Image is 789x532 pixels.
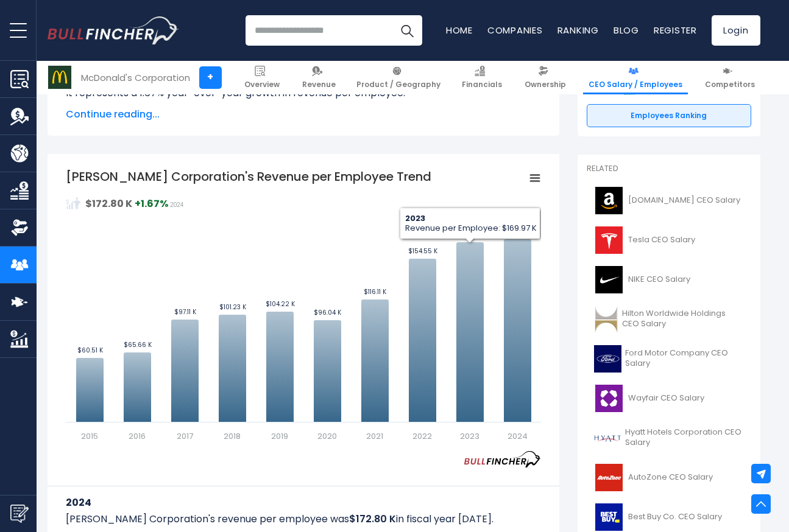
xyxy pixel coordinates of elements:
[85,197,132,211] strong: $172.80 K
[349,512,396,526] b: $172.80 K
[456,61,508,94] a: Financials
[48,66,71,89] img: MCD logo
[314,308,342,317] text: $96.04 K
[48,16,179,44] img: Bullfincher logo
[507,430,527,442] text: 2024
[519,61,571,94] a: Ownership
[587,303,751,336] a: Hilton Worldwide Holdings CEO Salary
[460,430,479,442] text: 2023
[81,430,98,442] text: 2015
[456,230,485,239] text: $169.97 K
[364,287,387,296] text: $116.11 K
[10,219,29,237] img: Ownership
[594,187,624,214] img: AMZN logo
[366,430,383,442] text: 2021
[135,197,168,211] strong: +1.67%
[297,61,341,94] a: Revenue
[625,427,744,448] span: Hyatt Hotels Corporation CEO Salary
[505,227,530,236] text: $172.8 K
[628,195,740,206] span: [DOMAIN_NAME] CEO Salary
[408,247,437,256] text: $154.55 K
[123,340,152,349] text: $65.66 K
[170,201,183,208] span: 2024
[271,430,288,442] text: 2019
[594,385,624,412] img: W logo
[66,107,541,122] span: Continue reading...
[628,472,713,483] span: AutoZone CEO Salary
[594,226,624,254] img: TSLA logo
[587,342,751,376] a: Ford Motor Company CEO Salary
[244,80,280,89] span: Overview
[81,71,190,85] div: McDonald's Corporation
[487,24,543,37] a: Companies
[392,15,422,46] button: Search
[265,299,295,309] text: $104.22 K
[654,24,697,37] a: Register
[66,168,431,185] tspan: [PERSON_NAME] Corporation's Revenue per Employee Trend
[48,16,179,44] a: Go to homepage
[239,61,285,94] a: Overview
[614,24,639,37] a: Blog
[628,512,722,522] span: Best Buy Co. CEO Salary
[412,430,432,442] text: 2022
[712,15,760,46] a: Login
[587,382,751,415] a: Wayfair CEO Salary
[587,164,751,174] p: Related
[351,61,446,94] a: Product / Geography
[628,235,695,245] span: Tesla CEO Salary
[66,512,541,527] p: [PERSON_NAME] Corporation's revenue per employee was in fiscal year [DATE].
[199,66,222,89] a: +
[557,24,599,37] a: Ranking
[622,309,743,329] span: Hilton Worldwide Holdings CEO Salary
[587,104,751,127] a: Employees Ranking
[302,80,336,89] span: Revenue
[129,430,146,442] text: 2016
[587,184,751,217] a: [DOMAIN_NAME] CEO Salary
[525,80,566,89] span: Ownership
[219,303,246,312] text: $101.23 K
[583,61,688,94] a: CEO Salary / Employees
[628,275,690,285] span: NIKE CEO Salary
[594,503,624,531] img: BBY logo
[174,307,196,317] text: $97.11 K
[77,346,103,355] text: $60.51 K
[446,24,473,37] a: Home
[705,80,755,89] span: Competitors
[589,80,682,89] span: CEO Salary / Employees
[587,461,751,494] a: AutoZone CEO Salary
[356,80,440,89] span: Product / Geography
[587,263,751,296] a: NIKE CEO Salary
[587,421,751,455] a: Hyatt Hotels Corporation CEO Salary
[594,464,624,491] img: AZO logo
[699,61,760,94] a: Competitors
[317,430,337,442] text: 2020
[594,424,621,452] img: H logo
[224,430,241,442] text: 2018
[625,348,743,369] span: Ford Motor Company CEO Salary
[462,80,502,89] span: Financials
[628,393,704,404] span: Wayfair CEO Salary
[66,495,541,510] h3: 2024
[594,345,622,373] img: F logo
[66,196,80,211] img: RevenuePerEmployee.svg
[66,168,541,442] svg: McDonald's Corporation's Revenue per Employee Trend
[176,430,193,442] text: 2017
[587,223,751,257] a: Tesla CEO Salary
[594,306,619,333] img: HLT logo
[594,266,624,293] img: NKE logo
